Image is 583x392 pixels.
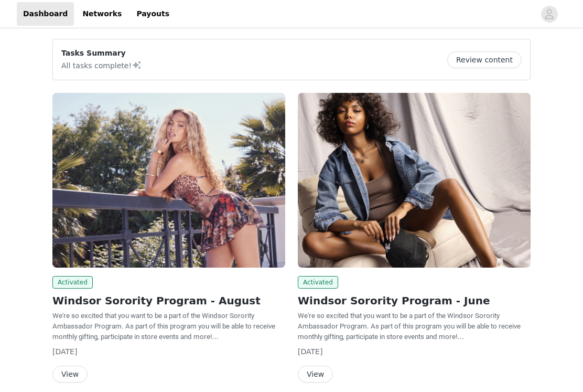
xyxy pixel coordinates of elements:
div: avatar [544,6,554,23]
p: All tasks complete! [61,59,142,71]
a: Payouts [130,2,176,26]
span: Activated [52,276,93,289]
img: Windsor [298,93,531,268]
span: We're so excited that you want to be a part of the Windsor Sorority Ambassador Program. As part o... [52,312,275,341]
span: [DATE] [298,347,322,356]
button: View [52,366,88,383]
button: View [298,366,333,383]
span: Activated [298,276,338,289]
a: View [298,370,333,378]
a: Dashboard [17,2,74,26]
button: Review content [447,51,522,68]
p: Tasks Summary [61,48,142,59]
a: View [52,370,88,378]
span: [DATE] [52,347,77,356]
a: Networks [76,2,128,26]
h2: Windsor Sorority Program - June [298,293,531,309]
img: Windsor [52,93,285,268]
span: We're so excited that you want to be a part of the Windsor Sorority Ambassador Program. As part o... [298,312,521,341]
h2: Windsor Sorority Program - August [52,293,285,309]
